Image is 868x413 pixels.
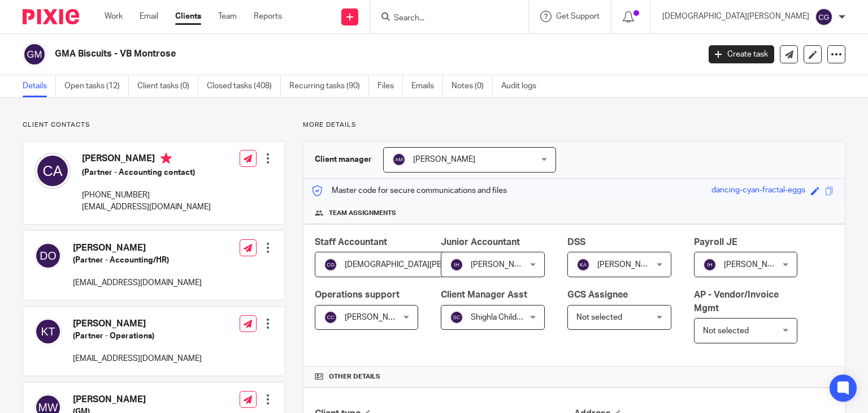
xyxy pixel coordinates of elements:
[23,42,46,66] img: svg%3E
[218,11,237,22] a: Team
[597,261,659,269] span: [PERSON_NAME]
[82,167,211,178] h5: (Partner - Accounting contact)
[64,75,129,97] a: Open tasks (12)
[576,313,622,321] span: Not selected
[82,153,211,167] h4: [PERSON_NAME]
[392,153,406,166] img: svg%3E
[711,184,805,197] div: dancing-cyan-fractal-eggs
[303,121,845,130] p: More details
[160,153,172,164] i: Primary
[441,290,527,299] span: Client Manager Asst
[567,290,628,299] span: GCS Assignee
[703,327,749,335] span: Not selected
[34,153,71,189] img: svg%3E
[567,238,585,247] span: DSS
[73,242,202,254] h4: [PERSON_NAME]
[315,290,400,299] span: Operations support
[82,201,211,213] p: [EMAIL_ADDRESS][DOMAIN_NAME]
[175,11,201,22] a: Clients
[73,318,202,330] h4: [PERSON_NAME]
[703,258,717,272] img: svg%3E
[315,238,387,247] span: Staff Accountant
[576,258,590,272] img: svg%3E
[329,209,396,218] span: Team assignments
[450,311,463,324] img: svg%3E
[709,45,774,63] a: Create task
[140,11,158,22] a: Email
[23,121,285,130] p: Client contacts
[815,8,833,26] img: svg%3E
[55,48,565,60] h2: GMA Biscuits - VB Montrose
[452,75,493,97] a: Notes (0)
[73,255,202,266] h5: (Partner - Accounting/HR)
[34,318,62,345] img: svg%3E
[501,75,545,97] a: Audit logs
[556,12,600,20] span: Get Support
[315,154,372,165] h3: Client manager
[254,11,282,22] a: Reports
[441,238,520,247] span: Junior Accountant
[662,11,809,22] p: [DEMOGRAPHIC_DATA][PERSON_NAME]
[105,11,123,22] a: Work
[345,261,492,269] span: [DEMOGRAPHIC_DATA][PERSON_NAME]
[23,9,79,24] img: Pixie
[34,242,62,269] img: svg%3E
[694,290,779,312] span: AP - Vendor/Invoice Mgmt
[411,75,443,97] a: Emails
[207,75,281,97] a: Closed tasks (408)
[324,311,337,324] img: svg%3E
[471,261,533,269] span: [PERSON_NAME]
[73,353,202,364] p: [EMAIL_ADDRESS][DOMAIN_NAME]
[73,277,202,289] p: [EMAIL_ADDRESS][DOMAIN_NAME]
[393,14,494,24] input: Search
[413,156,475,164] span: [PERSON_NAME]
[724,261,786,269] span: [PERSON_NAME]
[450,258,463,272] img: svg%3E
[694,238,737,247] span: Payroll JE
[73,394,202,406] h4: [PERSON_NAME]
[345,313,407,321] span: [PERSON_NAME]
[324,258,337,272] img: svg%3E
[289,75,369,97] a: Recurring tasks (90)
[377,75,403,97] a: Files
[23,75,56,97] a: Details
[329,372,380,381] span: Other details
[312,185,507,196] p: Master code for secure communications and files
[82,190,211,201] p: [PHONE_NUMBER]
[73,330,202,342] h5: (Partner - Operations)
[471,313,528,321] span: Shighla Childers
[137,75,198,97] a: Client tasks (0)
